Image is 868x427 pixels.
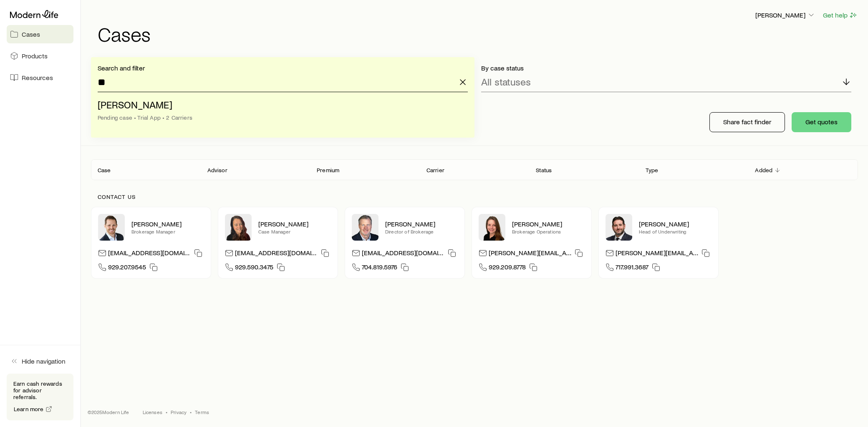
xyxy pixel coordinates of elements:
p: [PERSON_NAME] [258,220,331,228]
p: [PERSON_NAME] [639,220,712,228]
a: Terms [195,409,209,415]
span: 704.819.5976 [362,263,397,274]
a: Cases [7,25,73,43]
span: Learn more [14,406,44,412]
button: Get quotes [792,112,851,132]
button: Hide navigation [7,352,73,370]
p: Contact us [98,193,851,200]
p: Brokerage Manager [131,228,204,235]
p: Premium [317,167,339,173]
p: Status [536,167,552,173]
p: [PERSON_NAME] [512,220,585,228]
div: Earn cash rewards for advisor referrals.Learn more [7,374,73,420]
p: Director of Brokerage [385,228,458,235]
p: All statuses [481,76,531,88]
a: Licenses [143,409,162,415]
img: Trey Wall [352,214,378,241]
span: Products [22,52,48,60]
li: Shufeldt, John [98,95,463,128]
a: Resources [7,68,73,87]
img: Nick Weiler [98,214,125,241]
button: Get help [823,10,858,20]
p: Case [98,167,111,173]
a: Privacy [171,409,187,415]
p: Share fact finder [723,118,771,126]
img: Bryan Simmons [606,214,632,241]
p: [PERSON_NAME] [385,220,458,228]
h1: Cases [98,24,858,44]
p: Brokerage Operations [512,228,585,235]
span: • [166,409,167,415]
p: [EMAIL_ADDRESS][DOMAIN_NAME] [235,249,318,260]
span: • [190,409,192,415]
span: 717.991.3687 [616,263,648,274]
p: Advisor [207,167,227,173]
p: Type [646,167,659,173]
div: Pending case • Trial App • 2 Carriers [98,114,463,121]
p: [PERSON_NAME][EMAIL_ADDRESS][DOMAIN_NAME] [489,249,571,260]
span: 929.209.8778 [489,263,526,274]
div: Client cases [91,159,858,180]
a: Products [7,47,73,65]
p: By case status [481,64,851,72]
p: [PERSON_NAME][EMAIL_ADDRESS][DOMAIN_NAME] [616,249,698,260]
p: Case Manager [258,228,331,235]
p: [EMAIL_ADDRESS][DOMAIN_NAME] [362,249,444,260]
p: Head of Underwriting [639,228,712,235]
span: Cases [22,30,40,38]
span: 929.207.9545 [108,263,146,274]
p: © 2025 Modern Life [88,409,129,415]
span: Resources [22,73,53,82]
img: Ellen Wall [479,214,505,241]
p: Earn cash rewards for advisor referrals. [13,380,67,400]
button: [PERSON_NAME] [755,10,816,20]
button: Share fact finder [709,112,785,132]
span: [PERSON_NAME] [98,98,172,111]
img: Abby McGuigan [225,214,252,241]
p: [PERSON_NAME] [755,11,815,19]
p: [EMAIL_ADDRESS][DOMAIN_NAME] [108,249,191,260]
p: [PERSON_NAME] [131,220,204,228]
p: Added [755,167,772,173]
span: 929.590.3475 [235,263,273,274]
p: Search and filter [98,64,468,72]
p: Carrier [426,167,444,173]
span: Hide navigation [22,357,66,365]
